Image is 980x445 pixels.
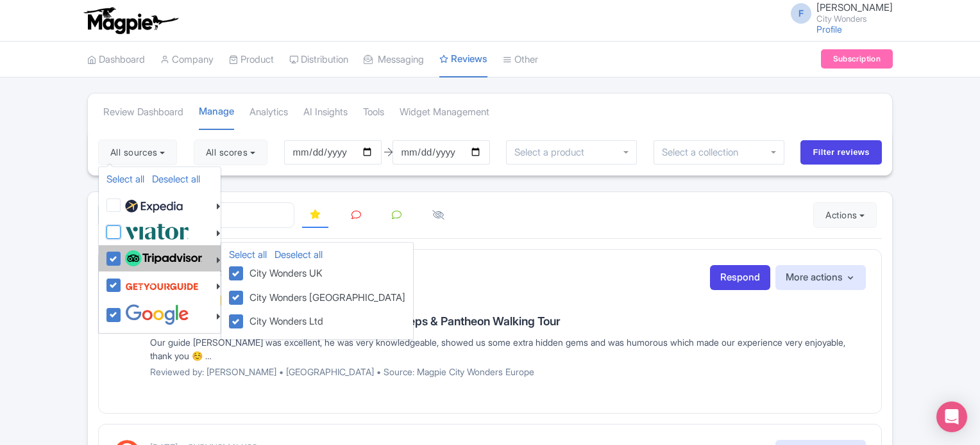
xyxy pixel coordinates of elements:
input: Select a product [514,147,586,158]
a: Manage [199,94,234,131]
a: AI Insights [303,95,348,130]
a: Subscription [821,49,893,69]
label: City Wonders UK [244,264,323,281]
a: F [PERSON_NAME] City Wonders [783,3,893,23]
a: Profile [816,24,842,35]
a: Distribution [289,42,348,77]
div: Open Intercom Messenger [936,401,967,432]
a: Widget Management [400,95,489,130]
img: viator-e2bf771eb72f7a6029a5edfbb081213a.svg [125,221,189,242]
img: expedia22-01-93867e2ff94c7cd37d965f09d456db68.svg [125,197,183,216]
a: Deselect all [275,248,323,261]
a: Other [503,42,538,77]
a: Messaging [364,42,424,77]
a: Reviews [439,42,487,78]
a: Respond [710,265,770,290]
img: logo-ab69f6fb50320c5b225c76a69d11143b.png [81,6,180,35]
h3: [GEOGRAPHIC_DATA]: Trevi Fountain, Spanish Steps & Pantheon Walking Tour [150,315,866,328]
a: Product [229,42,274,77]
button: All sources [98,140,177,165]
button: All scores [194,140,267,165]
button: More actions [775,265,866,290]
p: Reviewed by: [PERSON_NAME] • [GEOGRAPHIC_DATA] • Source: Magpie City Wonders Europe [150,365,866,378]
span: F [791,3,811,24]
ul: All sources [98,166,221,334]
img: get_your_guide-5a6366678479520ec94e3f9d2b9f304b.svg [125,274,199,298]
a: Review Dashboard [103,95,183,130]
label: City Wonders [GEOGRAPHIC_DATA] [244,289,405,305]
div: Our guide [PERSON_NAME] was excellent, he was very knowledgeable, showed us some extra hidden gem... [150,336,866,362]
img: google-96de159c2084212d3cdd3c2fb262314c.svg [125,304,189,325]
a: Analytics [249,95,288,130]
input: Filter reviews [800,140,882,165]
small: City Wonders [816,15,893,23]
img: tripadvisor_background-ebb97188f8c6c657a79ad20e0caa6051.svg [125,250,202,267]
input: Select a collection [662,147,741,158]
span: [PERSON_NAME] [816,1,893,13]
a: Company [160,42,214,77]
a: Select all [229,248,267,261]
button: Actions [813,202,877,228]
a: Tools [363,95,384,130]
label: City Wonders Ltd [244,312,323,329]
a: Select all [106,173,144,185]
a: Deselect all [152,173,200,185]
a: Dashboard [87,42,145,77]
